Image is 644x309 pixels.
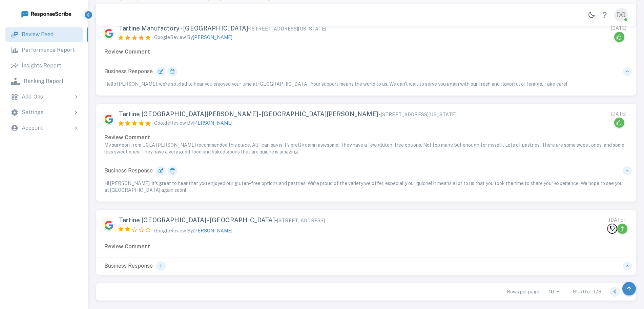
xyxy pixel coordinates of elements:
[154,120,232,127] p: Google Review By
[5,58,83,73] a: Insights Report
[614,32,624,42] button: This response has successfully been posted on the review site.
[5,105,83,120] div: Settings
[22,62,61,70] p: Insights Report
[573,288,601,295] p: 61–70 of 176
[607,224,617,234] button: Someone from your business chose not to submit a response to this review.
[22,30,54,39] p: Review Feed
[22,108,43,117] p: Settings
[193,228,232,233] span: [PERSON_NAME]
[622,287,632,297] button: Go to next page
[614,118,624,128] button: This response has successfully been posted on the review site.
[5,27,83,42] a: Review Feed
[103,113,115,125] img: Google
[22,124,43,132] p: Account
[154,227,232,234] p: Google Review By
[5,89,83,104] div: Add-Ons
[598,8,611,22] a: Help Center
[119,25,326,32] span: Tartine Manufactory - [GEOGRAPHIC_DATA] -
[103,219,115,231] img: Google
[611,25,626,32] div: [DATE]
[104,142,628,155] p: My surgeon from UCLA [PERSON_NAME] recommended this place. All I can say is it's pretty damn awes...
[277,218,325,223] span: [STREET_ADDRESS]
[154,34,232,41] p: Google Review By
[543,287,562,297] div: 10
[100,166,182,176] p: Business Response
[193,35,232,40] span: [PERSON_NAME]
[5,43,83,58] a: Performance Report
[100,261,170,271] p: Business Response
[21,9,71,18] img: logo
[24,77,64,85] p: Ranking Report
[104,81,628,87] p: Hello [PERSON_NAME], we're so glad to hear you enjoyed your time at [GEOGRAPHIC_DATA]. Your suppo...
[22,93,43,101] p: Add-Ons
[610,287,620,297] button: Go to previous page
[193,120,232,126] span: [PERSON_NAME]
[5,74,83,89] a: Ranking Report
[104,133,628,142] p: Review Comment
[611,110,626,118] div: [DATE]
[100,66,182,77] p: Business Response
[119,217,325,224] span: Tartine [GEOGRAPHIC_DATA] - [GEOGRAPHIC_DATA] -
[5,121,83,136] div: Account
[104,180,628,193] p: Hi [PERSON_NAME], it's great to hear that you enjoyed our gluten-free options and pastries. We're...
[250,26,326,32] span: [STREET_ADDRESS][US_STATE]
[617,224,627,234] button: This response was sent to you via email and/or sms for approval and was approved by you.
[22,46,75,54] p: Performance Report
[103,27,115,39] img: Google
[119,110,457,118] span: Tartine [GEOGRAPHIC_DATA][PERSON_NAME] - [GEOGRAPHIC_DATA][PERSON_NAME] -
[609,217,625,224] div: [DATE]
[104,48,628,56] p: Review Comment
[507,288,540,295] p: Rows per page:
[104,243,628,251] p: Review Comment
[622,282,636,295] button: scroll back to top
[614,8,628,22] div: DG
[381,112,457,117] span: [STREET_ADDRESS][US_STATE]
